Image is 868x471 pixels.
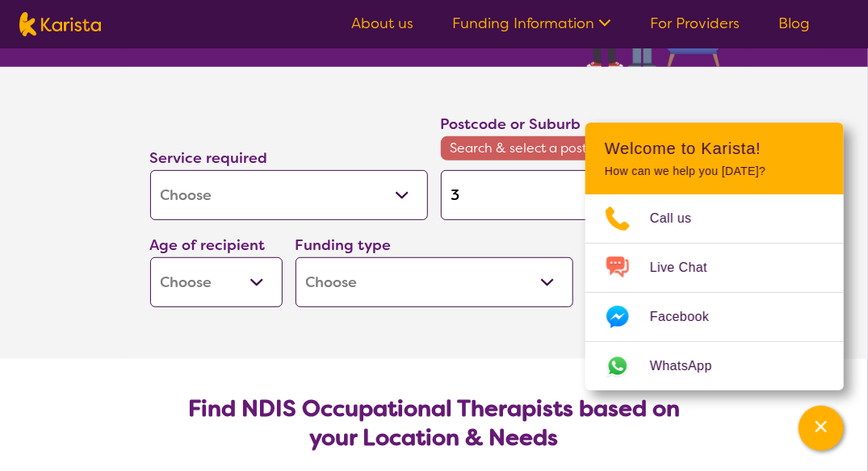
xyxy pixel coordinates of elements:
ul: Choose channel [585,194,844,390]
a: Funding Information [452,14,611,33]
span: Call us [650,206,711,231]
a: Web link opens in a new tab. [585,342,844,390]
label: Funding type [296,235,392,255]
label: Age of recipient [150,235,266,255]
label: Service required [150,148,268,168]
a: About us [351,14,413,33]
h2: Find NDIS Occupational Therapists based on your Location & Needs [163,394,706,452]
h2: Welcome to Karista! [605,139,824,158]
span: WhatsApp [650,354,732,378]
label: Postcode or Suburb [441,115,581,134]
span: Live Chat [650,256,727,280]
a: For Providers [650,14,740,33]
div: Channel Menu [585,123,844,390]
button: Channel Menu [799,406,844,451]
span: Facebook [650,305,728,329]
input: Type [441,170,719,220]
img: Karista logo [19,12,101,36]
a: Blog [778,14,810,33]
p: How can we help you [DATE]? [605,165,824,178]
span: Search & select a postcode to proceed [441,136,719,160]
